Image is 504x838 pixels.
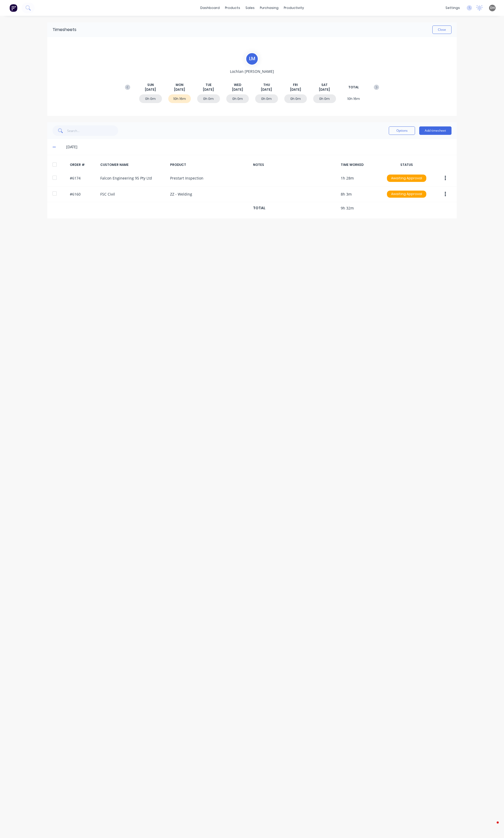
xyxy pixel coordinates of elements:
[257,4,281,12] div: purchasing
[384,162,429,167] div: STATUS
[486,820,499,833] iframe: Intercom live chat
[170,162,249,167] div: PRODUCT
[281,4,307,12] div: productivity
[197,94,220,103] div: 0h 0m
[387,190,427,198] button: Awaiting Approval
[263,83,270,87] span: THU
[319,87,330,92] span: [DATE]
[230,69,274,74] span: Lochlan [PERSON_NAME]
[198,4,222,12] a: dashboard
[243,4,257,12] div: sales
[9,4,17,12] img: Factory
[342,94,365,103] div: 10h 16m
[284,94,307,103] div: 0h 0m
[389,126,415,135] button: Options
[226,94,249,103] div: 0h 0m
[443,4,463,12] div: settings
[174,87,185,92] span: [DATE]
[255,94,278,103] div: 0h 0m
[245,52,259,65] div: L M
[206,83,212,87] span: TUE
[341,162,380,167] div: TIME WORKED
[234,83,241,87] span: WED
[290,87,301,92] span: [DATE]
[419,126,451,135] button: Add timesheet
[222,4,243,12] div: products
[490,6,495,10] span: DH
[139,94,162,103] div: 0h 0m
[261,87,272,92] span: [DATE]
[348,85,359,90] span: TOTAL
[168,94,191,103] div: 10h 16m
[321,83,328,87] span: SAT
[432,25,451,34] button: Close
[313,94,336,103] div: 0h 0m
[203,87,214,92] span: [DATE]
[52,27,76,33] div: Timesheets
[145,87,156,92] span: [DATE]
[67,125,118,136] input: Search...
[387,191,426,198] div: Awaiting Approval
[232,87,243,92] span: [DATE]
[253,162,337,167] div: NOTES
[147,83,154,87] span: SUN
[176,83,183,87] span: MON
[387,174,427,182] button: Awaiting Approval
[66,144,451,150] div: [DATE]
[100,162,166,167] div: CUSTOMER NAME
[70,162,96,167] div: ORDER #
[293,83,298,87] span: FRI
